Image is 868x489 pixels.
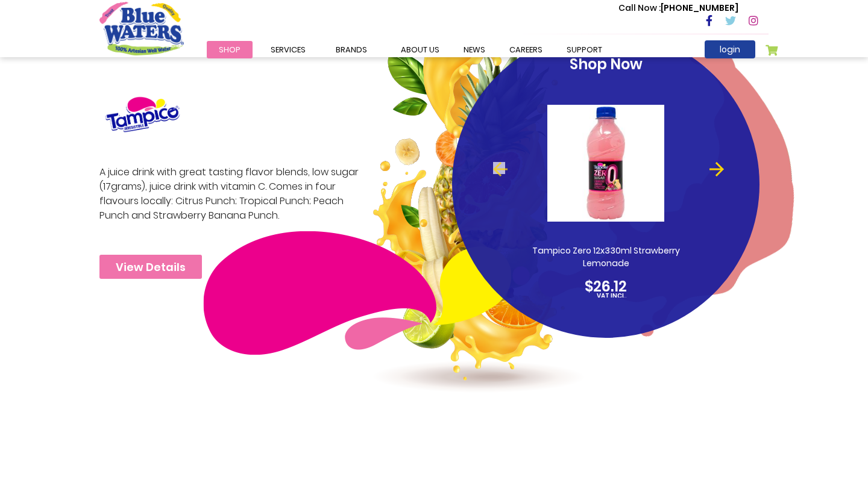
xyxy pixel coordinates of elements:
p: Shop Now [475,54,737,75]
img: tampico-img-left.png [203,11,627,399]
span: Brands [336,44,367,55]
a: store logo [99,2,184,55]
img: brand logo [99,90,186,139]
span: Call Now : [618,2,661,14]
img: strawberry-lemonade-330.jpg [547,81,664,244]
a: careers [497,41,555,58]
a: View Details [99,255,202,279]
a: Services [259,41,318,58]
a: Tampico Zero 12x330ml Strawberry Lemonade $26.12 [475,81,737,297]
a: News [451,41,497,58]
p: Tampico Zero 12x330ml Strawberry Lemonade [530,244,681,270]
a: support [555,41,614,58]
a: login [705,40,755,58]
button: Previous [493,162,505,174]
a: Shop [207,41,253,58]
p: [PHONE_NUMBER] [618,2,738,14]
span: Shop [219,44,241,55]
span: $26.12 [585,276,627,296]
p: A juice drink with great tasting flavor blends, low sugar (17grams), juice drink with vitamin C. ... [99,165,361,234]
a: about us [389,41,451,58]
button: Next [706,162,719,174]
a: Brands [324,41,379,58]
span: Services [271,44,306,55]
